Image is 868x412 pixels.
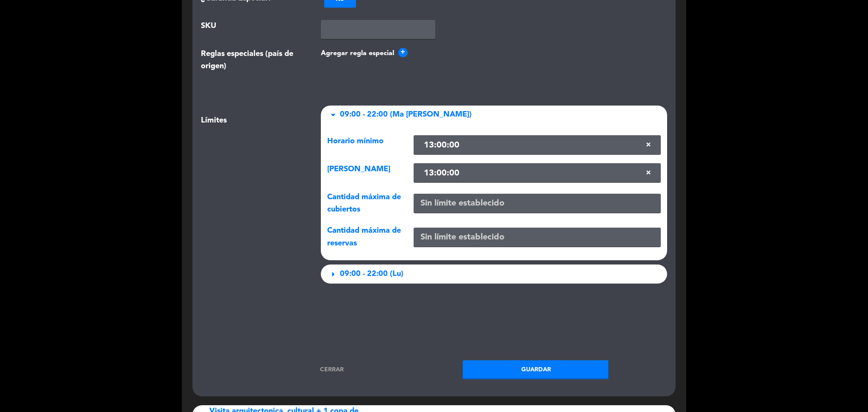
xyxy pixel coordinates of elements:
[321,48,668,59] button: Agregar regla especial+
[340,109,472,121] span: 09:00 - 22:00 (Ma [PERSON_NAME])
[414,194,661,213] input: Sin límite establecido
[414,228,661,247] input: Sin límite establecido
[259,365,405,375] a: Cerrar
[646,169,653,181] span: Clear all
[327,165,390,173] span: [PERSON_NAME]
[646,141,653,153] span: Clear all
[327,137,384,145] span: Horario mínimo
[398,48,408,57] span: +
[463,360,609,379] button: Guardar
[327,227,401,247] span: Cantidad máxima de reservas
[201,20,216,33] span: SKU
[327,109,339,121] span: arrow_drop_down
[340,268,403,280] span: 09:00 - 22:00 (Lu)
[201,114,227,288] span: Límites
[327,193,401,213] span: Cantidad máxima de cubiertos
[201,48,308,73] span: Reglas especiales (país de origen)
[327,268,339,280] span: arrow_right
